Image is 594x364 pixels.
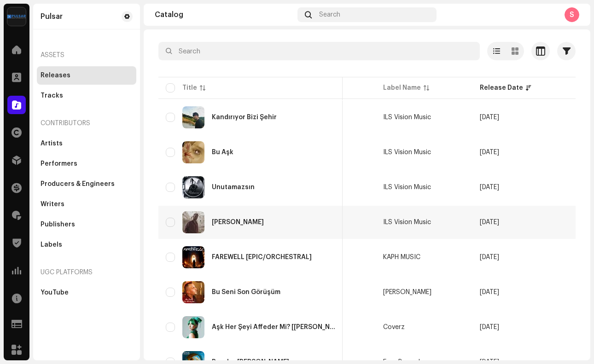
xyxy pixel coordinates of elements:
div: Labels [41,241,62,248]
re-m-nav-item: Releases [37,66,136,85]
span: Mustafa Bayraktar [383,289,431,295]
re-a-nav-header: Assets [37,44,136,66]
span: Oct 24, 2025 [480,149,499,156]
span: ILS Vision Music [383,219,431,225]
img: 3df52c7d-c200-4761-a04a-6f5fe9b4d37e [182,246,204,268]
span: ILS Vision Music [383,149,431,156]
div: S [565,7,579,22]
input: Search [158,42,480,60]
img: a46828ee-1314-4406-99c2-28bd366fa7e6 [182,211,204,233]
div: Writers [41,201,64,208]
div: Artists [41,140,63,147]
re-m-nav-item: Writers [37,195,136,214]
img: 3b1a7ca7-7da7-4604-ace4-0e2a121ac310 [182,316,204,338]
re-a-nav-header: UGC Platforms [37,261,136,283]
div: Catalog [155,11,294,18]
img: 9cf37bc2-2144-4bbf-bb94-535d67f5dd20 [182,106,204,128]
span: ILS Vision Music [383,114,431,121]
span: Search [319,11,340,18]
div: Bu Seni Son Görüşüm [212,289,280,295]
span: Oct 31, 2025 [480,114,499,121]
re-m-nav-item: Publishers [37,215,136,234]
img: d59b4419-acde-417b-bedb-dc3cab8be0a8 [182,176,204,198]
div: Pulsar [41,13,63,20]
div: Release Date [480,83,523,92]
img: af7208d9-5ddc-4ca0-be63-12b33fc44519 [182,281,204,303]
div: Bu Aşk [212,149,233,156]
re-m-nav-item: Tracks [37,87,136,105]
div: Label Name [383,83,421,92]
span: Oct 17, 2025 [480,219,499,225]
div: Publishers [41,221,75,228]
div: Tracks [41,92,63,99]
img: 100f2671-afdd-47c2-a7e8-123d3e77435b [182,141,204,163]
span: Coverz [383,324,405,330]
div: Kandırıyor Bizi Şehir [212,114,277,121]
div: Title [182,83,197,92]
div: YouTube [41,289,69,296]
div: Aşk Her Şeyi Affeder Mi? [Özlem Tekin Cover] [212,324,335,330]
span: Oct 9, 2025 [480,289,499,295]
re-m-nav-item: Performers [37,155,136,173]
span: KAPH MUSIC [383,254,420,260]
re-m-nav-item: Producers & Engineers [37,175,136,193]
div: Performers [41,160,77,168]
div: Unutamazsın [212,184,255,191]
div: Releases [41,72,70,79]
re-a-nav-header: Contributors [37,112,136,134]
span: ILS Vision Music [383,184,431,191]
img: 1d4ab021-3d3a-477c-8d2a-5ac14ed14e8d [7,7,26,26]
div: Deli Huy [212,219,264,225]
re-m-nav-item: Artists [37,134,136,153]
span: Oct 3, 2025 [480,324,499,330]
re-m-nav-item: YouTube [37,283,136,302]
div: FAREWELL [EPIC/ORCHESTRAL] [212,254,312,260]
span: Oct 24, 2025 [480,184,499,191]
re-m-nav-item: Labels [37,236,136,254]
span: Oct 10, 2025 [480,254,499,260]
div: Producers & Engineers [41,180,115,188]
